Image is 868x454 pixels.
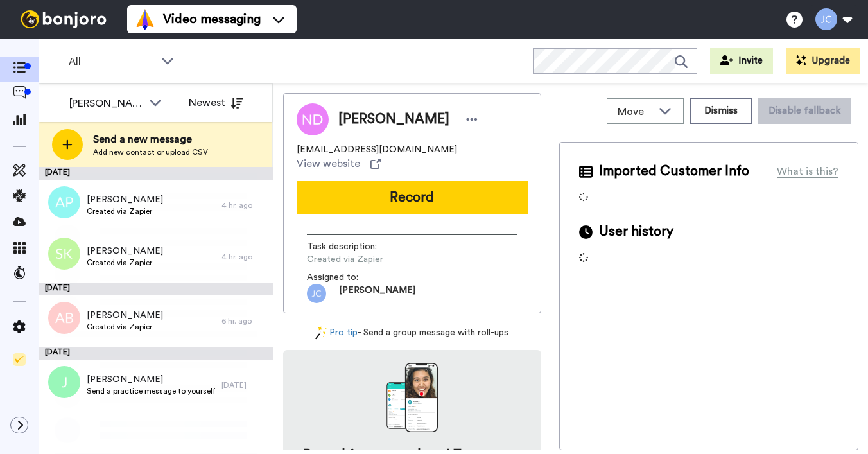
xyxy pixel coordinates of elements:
img: jc.png [307,284,326,303]
div: 4 hr. ago [221,252,266,262]
span: [PERSON_NAME] [339,284,415,303]
div: What is this? [777,164,838,179]
img: Checklist.svg [13,353,26,366]
span: Send a practice message to yourself [87,386,215,396]
span: Video messaging [163,10,261,28]
button: Record [297,181,528,214]
span: Assigned to: [307,271,397,284]
img: ab.png [48,302,80,334]
a: View website [297,156,381,171]
img: Image of Natalie Denning [297,103,329,135]
span: [EMAIL_ADDRESS][DOMAIN_NAME] [297,143,457,156]
button: Upgrade [786,48,860,74]
span: Created via Zapier [87,322,163,332]
span: Task description : [307,240,397,253]
span: [PERSON_NAME] [87,309,163,322]
img: vm-color.svg [135,9,155,30]
button: Newest [179,90,253,116]
img: ap.png [48,186,80,218]
span: Add new contact or upload CSV [93,147,208,157]
span: Imported Customer Info [599,162,749,181]
span: Created via Zapier [307,253,429,266]
img: sk.png [48,238,80,270]
span: User history [599,222,673,241]
img: download [386,363,438,432]
div: [DATE] [39,283,273,295]
img: magic-wand.svg [315,326,327,340]
span: Created via Zapier [87,258,163,268]
div: - Send a group message with roll-ups [283,326,541,340]
span: Send a new message [93,132,208,147]
button: Dismiss [690,98,752,124]
a: Pro tip [315,326,358,340]
div: [DATE] [39,347,273,360]
span: [PERSON_NAME] [87,373,215,386]
button: Disable fallback [758,98,851,124]
div: [PERSON_NAME] Cataluña [69,96,143,111]
span: [PERSON_NAME] [87,193,163,206]
span: View website [297,156,360,171]
div: [DATE] [221,380,266,390]
span: All [69,54,155,69]
div: 4 hr. ago [221,200,266,211]
div: [DATE] [39,167,273,180]
div: 6 hr. ago [221,316,266,326]
span: [PERSON_NAME] [338,110,449,129]
button: Invite [710,48,773,74]
span: [PERSON_NAME] [87,245,163,258]
span: Move [618,104,652,119]
img: bj-logo-header-white.svg [15,10,112,28]
span: Created via Zapier [87,206,163,216]
img: j.png [48,366,80,398]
